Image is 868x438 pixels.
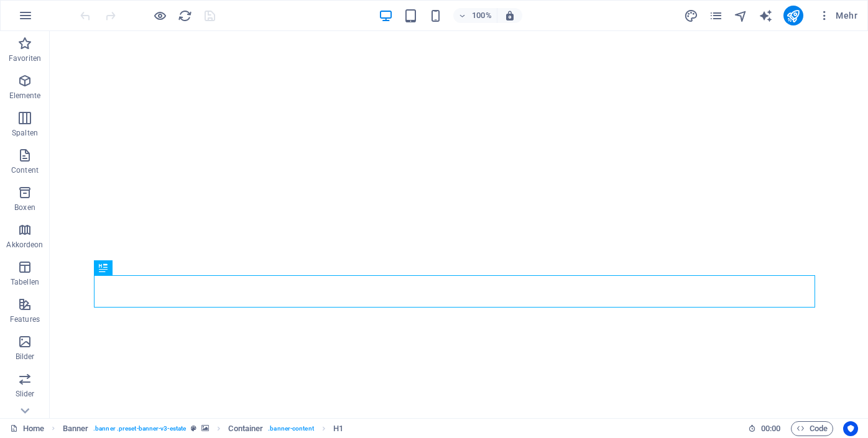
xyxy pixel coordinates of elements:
h6: 100% [472,8,492,23]
button: Code [791,421,833,436]
span: : [770,424,772,433]
i: Seite neu laden [178,9,192,23]
button: 100% [453,8,497,23]
button: pages [709,8,724,23]
p: Tabellen [11,277,39,287]
i: Navigator [734,9,748,23]
i: Veröffentlichen [786,9,800,23]
p: Content [11,165,39,175]
span: Klick zum Auswählen. Doppelklick zum Bearbeiten [333,421,343,436]
span: . banner .preset-banner-v3-estate [93,421,186,436]
p: Akkordeon [6,240,43,250]
i: Bei Größenänderung Zoomstufe automatisch an das gewählte Gerät anpassen. [504,10,515,21]
nav: breadcrumb [63,421,343,436]
span: Klick zum Auswählen. Doppelklick zum Bearbeiten [228,421,263,436]
p: Features [10,314,40,324]
p: Favoriten [9,53,41,63]
button: Klicke hier, um den Vorschau-Modus zu verlassen [152,8,167,23]
p: Elemente [9,91,41,101]
button: publish [783,6,803,25]
button: Mehr [813,6,862,25]
button: reload [177,8,192,23]
span: Code [796,421,828,436]
span: 00 00 [761,421,780,436]
i: Design (Strg+Alt+Y) [684,9,698,23]
span: . banner-content [268,421,313,436]
i: Element verfügt über einen Hintergrund [201,425,209,432]
p: Slider [16,389,35,399]
i: Dieses Element ist ein anpassbares Preset [191,425,196,432]
p: Boxen [14,203,35,212]
a: Klick, um Auswahl aufzuheben. Doppelklick öffnet Seitenverwaltung [10,421,44,436]
i: AI Writer [759,9,773,23]
p: Bilder [16,352,35,362]
h6: Session-Zeit [748,421,781,436]
button: text_generator [759,8,773,23]
button: design [684,8,699,23]
span: Mehr [818,9,857,22]
button: Usercentrics [843,421,858,436]
button: navigator [734,8,749,23]
i: Seiten (Strg+Alt+S) [709,9,723,23]
span: Klick zum Auswählen. Doppelklick zum Bearbeiten [63,421,89,436]
p: Spalten [12,128,38,138]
